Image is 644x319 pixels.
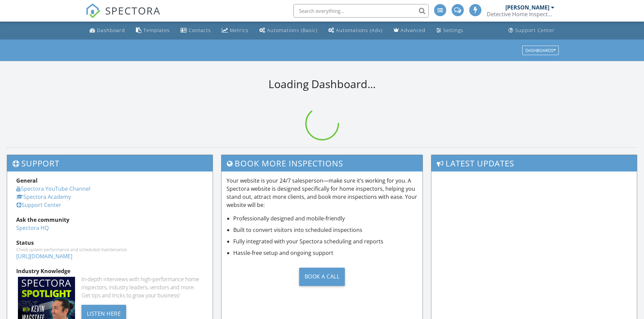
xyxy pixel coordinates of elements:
[16,193,71,201] a: Spectora Academy
[257,24,320,37] a: Automations (Basic)
[16,216,204,224] div: Ask the community
[81,310,126,317] a: Listen Here
[86,3,100,18] img: The Best Home Inspection Software - Spectora
[233,226,418,234] li: Built to convert visitors into scheduled inspections
[443,27,463,33] div: Settings
[487,11,554,18] div: Detective Home Inspectors
[233,249,418,257] li: Hassle-free setup and ongoing support
[86,9,161,23] a: SPECTORA
[505,4,549,11] div: [PERSON_NAME]
[143,27,170,33] div: Templates
[431,155,637,171] h3: Latest Updates
[16,239,204,247] div: Status
[16,201,61,209] a: Support Center
[219,24,251,37] a: Metrics
[189,27,211,33] div: Contacts
[105,3,161,18] span: SPECTORA
[16,247,204,252] div: Check system performance and scheduled maintenance.
[233,237,418,245] li: Fully integrated with your Spectora scheduling and reports
[16,177,38,184] strong: General
[391,24,428,37] a: Advanced
[506,24,557,37] a: Support Center
[87,24,128,37] a: Dashboard
[226,262,418,291] a: Book a Call
[401,27,426,33] div: Advanced
[16,185,90,192] a: Spectora YouTube Channel
[178,24,214,37] a: Contacts
[434,24,466,37] a: Settings
[525,48,556,53] div: Dashboards
[97,27,125,33] div: Dashboard
[16,224,49,232] a: Spectora HQ
[267,27,317,33] div: Automations (Basic)
[326,24,385,37] a: Automations (Advanced)
[522,46,559,55] button: Dashboards
[336,27,383,33] div: Automations (Adv)
[226,177,418,209] p: Your website is your 24/7 salesperson—make sure it’s working for you. A Spectora website is desig...
[7,155,213,171] h3: Support
[515,27,555,33] div: Support Center
[293,4,429,18] input: Search everything...
[221,155,423,171] h3: Book More Inspections
[16,252,72,260] a: [URL][DOMAIN_NAME]
[299,268,345,286] div: Book a Call
[81,275,204,299] div: In-depth interviews with high-performance home inspectors, industry leaders, vendors and more. Ge...
[233,214,418,222] li: Professionally designed and mobile-friendly
[230,27,248,33] div: Metrics
[16,267,204,275] div: Industry Knowledge
[133,24,172,37] a: Templates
